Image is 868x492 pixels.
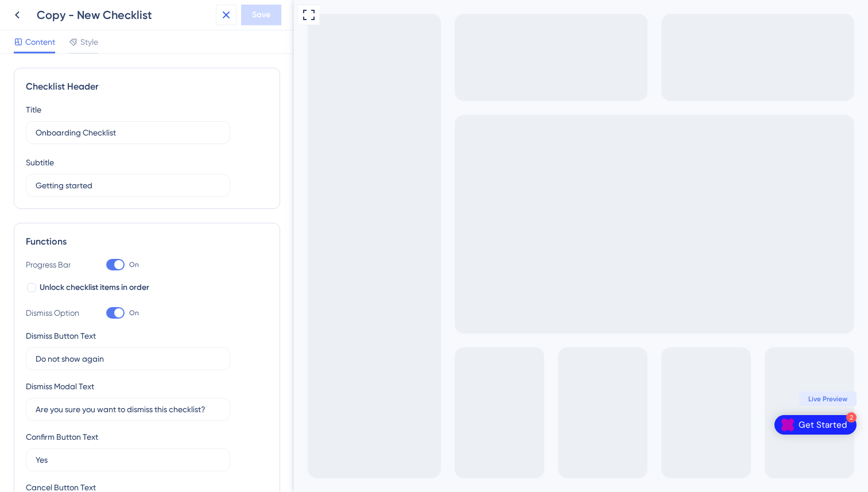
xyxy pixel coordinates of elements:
span: Style [80,35,98,49]
div: Get Started [505,419,553,431]
input: Type the value [36,403,220,416]
div: 2 [552,412,563,423]
div: Dismiss Button Text [26,329,96,343]
div: Copy - New Checklist [37,7,211,23]
div: Functions [26,235,268,249]
input: Type the value [36,454,220,466]
div: Checklist Header [26,80,268,94]
span: On [129,260,139,269]
div: Dismiss Option [26,306,83,320]
input: Type the value [36,352,220,365]
img: launcher-image-alternative-text [487,419,500,431]
div: Open Get Started checklist, remaining modules: 2 [480,415,563,435]
input: Header 1 [36,126,220,139]
div: Dismiss Modal Text [26,379,94,393]
span: Live Preview [514,394,553,404]
button: Save [241,5,281,25]
span: On [129,308,139,317]
span: Save [252,8,270,22]
div: Confirm Button Text [26,430,98,444]
div: Subtitle [26,156,54,169]
input: Header 2 [36,179,220,192]
div: Title [26,103,41,117]
div: Progress Bar [26,258,83,272]
span: Unlock checklist items in order [40,281,149,295]
span: Content [25,35,55,49]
